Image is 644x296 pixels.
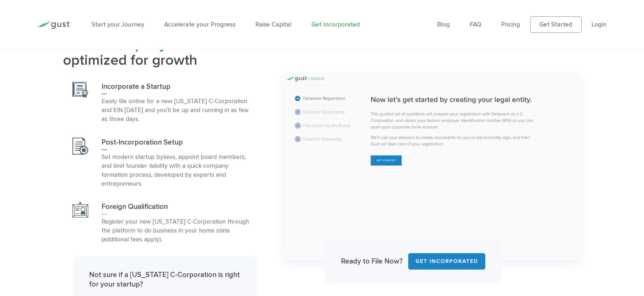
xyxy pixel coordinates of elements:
a: Blog [437,21,450,28]
img: Post Incorporation Setup [72,138,88,155]
h3: Post-Incorporation Setup [101,138,251,150]
p: Easily file online for a new [US_STATE] C-Corporation and EIN [DATE] and you’ll be up and running... [101,97,251,124]
p: Not sure if a [US_STATE] C-Corporation is right for your startup? [89,270,241,289]
img: Incorporation Icon [72,82,88,98]
img: Foreign Qualification [72,202,88,218]
strong: Ready to File Now? [341,257,403,266]
h3: Incorporate a Startup [101,82,251,94]
a: Accelerate your Progress [164,21,235,28]
p: Set modern startup bylaws, appoint board members, and limit founder liability with a quick compan... [101,153,251,189]
img: 1 Form A Company [283,72,581,260]
a: FAQ [470,21,481,28]
a: Pricing [501,21,520,28]
a: Get Incorporated [311,21,360,28]
a: Login [591,21,607,28]
a: Get INCORPORATED [408,253,485,270]
a: Start your Journey [91,21,144,28]
h2: Form a optimized for growth [63,37,260,68]
a: Raise Capital [255,21,292,28]
p: Register your new [US_STATE] C-Corporation through the platform to do business in your home state... [101,218,251,244]
h3: Foreign Qualification [101,202,251,214]
img: Gust Logo [37,21,70,29]
a: Get Started [530,16,582,33]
